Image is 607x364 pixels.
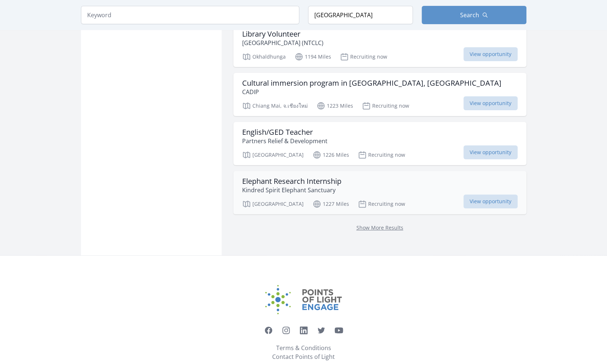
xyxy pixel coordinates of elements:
span: View opportunity [463,96,518,110]
p: Recruiting now [340,52,387,61]
a: Terms & Conditions [276,343,331,352]
input: Location [308,6,413,24]
p: CADIP [242,88,501,96]
a: Elephant Research Internship Kindred Spirit Elephant Sanctuary [GEOGRAPHIC_DATA] 1227 Miles Recru... [233,171,526,214]
a: English/GED Teacher Partners Relief & Development [GEOGRAPHIC_DATA] 1226 Miles Recruiting now Vie... [233,122,526,165]
button: Search [422,6,526,24]
span: View opportunity [463,145,518,159]
p: Recruiting now [362,101,409,110]
p: 1194 Miles [295,52,331,61]
h3: Library Volunteer [242,30,323,38]
p: Chiang Mai, จ.เชียงใหม่ [242,101,308,110]
a: Show More Results [356,224,403,231]
p: [GEOGRAPHIC_DATA] [242,151,304,159]
p: [GEOGRAPHIC_DATA] [242,200,304,208]
a: Cultural immersion program in [GEOGRAPHIC_DATA], [GEOGRAPHIC_DATA] CADIP Chiang Mai, จ.เชียงใหม่ ... [233,73,526,116]
p: 1226 Miles [312,151,349,159]
p: Okhaldhunga [242,52,286,61]
h3: Cultural immersion program in [GEOGRAPHIC_DATA], [GEOGRAPHIC_DATA] [242,79,501,88]
p: Kindred Spirit Elephant Sanctuary [242,186,341,194]
h3: English/GED Teacher [242,128,327,137]
span: View opportunity [463,194,518,208]
p: 1223 Miles [317,101,353,110]
p: Recruiting now [358,151,405,159]
p: Partners Relief & Development [242,137,327,145]
a: Contact Points of Light [272,352,335,361]
p: 1227 Miles [312,200,349,208]
p: Recruiting now [358,200,405,208]
input: Keyword [81,6,299,24]
span: View opportunity [463,47,518,61]
h3: Elephant Research Internship [242,177,341,186]
span: Search [460,11,479,19]
a: Library Volunteer [GEOGRAPHIC_DATA] (NTCLC) Okhaldhunga 1194 Miles Recruiting now View opportunity [233,24,526,67]
p: [GEOGRAPHIC_DATA] (NTCLC) [242,38,323,47]
img: Points of Light Engage [265,285,342,314]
